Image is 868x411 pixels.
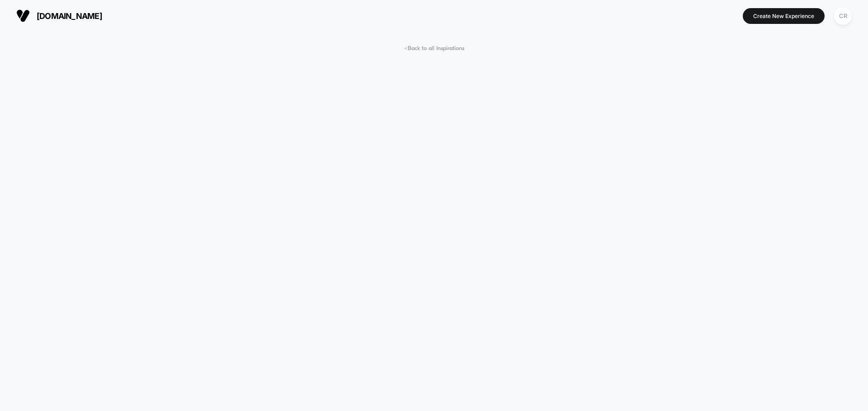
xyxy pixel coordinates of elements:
button: CR [831,7,854,25]
button: [DOMAIN_NAME] [14,9,105,23]
span: < Back to all Inspirations [404,45,464,52]
img: Visually logo [16,9,30,23]
div: CR [834,7,852,25]
button: Create New Experience [743,8,825,24]
span: [DOMAIN_NAME] [37,11,102,21]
